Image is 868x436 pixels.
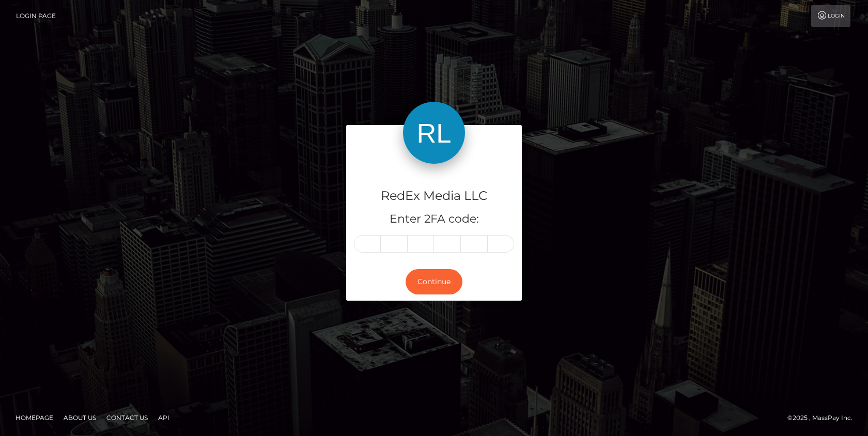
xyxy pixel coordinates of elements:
h4: RedEx Media LLC [354,187,514,205]
a: Homepage [11,410,57,426]
img: RedEx Media LLC [403,102,465,164]
div: © 2025 , MassPay Inc. [787,412,860,424]
a: Login Page [16,5,56,27]
a: Login [811,5,850,27]
a: About Us [59,410,100,426]
a: Contact Us [102,410,152,426]
button: Continue [406,269,462,294]
a: API [154,410,174,426]
h5: Enter 2FA code: [354,211,514,227]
